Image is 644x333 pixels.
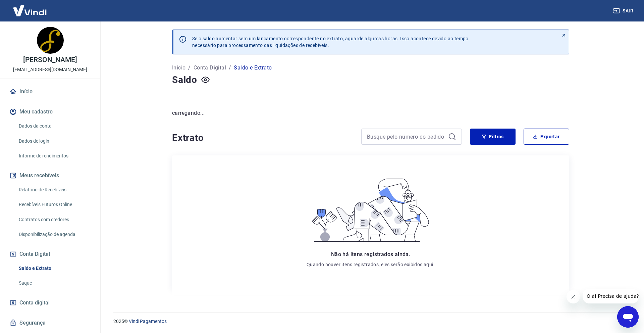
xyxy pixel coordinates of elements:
[524,129,569,145] button: Exportar
[367,132,445,142] input: Busque pelo número do pedido
[16,261,92,275] a: Saldo e Extrato
[617,306,639,328] iframe: Button to launch messaging window
[229,64,231,72] p: /
[16,183,92,197] a: Relatório de Recebíveis
[331,251,410,257] span: Não há itens registrados ainda.
[19,298,50,307] span: Conta digital
[307,261,435,268] p: Quando houver itens registrados, eles serão exibidos aqui.
[4,5,56,10] span: Olá! Precisa de ajuda?
[16,228,92,241] a: Disponibilização de agenda
[172,73,197,87] h4: Saldo
[16,213,92,227] a: Contratos com credores
[567,290,580,303] iframe: Close message
[583,289,639,303] iframe: Message from company
[194,64,226,72] a: Conta Digital
[13,66,87,73] p: [EMAIL_ADDRESS][DOMAIN_NAME]
[8,104,92,119] button: Meu cadastro
[8,316,92,330] a: Segurança
[172,64,185,72] a: Início
[37,27,64,54] img: 4ee3ae69-5e29-4cd7-b5ef-aa7cd243b3fc.jpeg
[16,134,92,148] a: Dados de login
[113,318,628,325] p: 2025 ©
[23,56,77,63] p: [PERSON_NAME]
[234,64,272,72] p: Saldo e Extrato
[8,84,92,99] a: Início
[16,119,92,133] a: Dados da conta
[612,5,636,17] button: Sair
[470,129,516,145] button: Filtros
[172,131,353,145] h4: Extrato
[16,276,92,290] a: Saque
[16,198,92,211] a: Recebíveis Futuros Online
[129,319,167,324] a: Vindi Pagamentos
[8,168,92,183] button: Meus recebíveis
[8,295,92,310] a: Conta digital
[188,64,191,72] p: /
[16,149,92,163] a: Informe de rendimentos
[192,35,469,49] p: Se o saldo aumentar sem um lançamento correspondente no extrato, aguarde algumas horas. Isso acon...
[8,247,92,261] button: Conta Digital
[8,0,52,21] img: Vindi
[172,109,569,117] p: carregando...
